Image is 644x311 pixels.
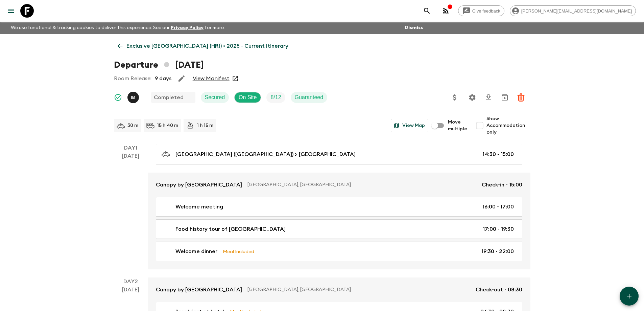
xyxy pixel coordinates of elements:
[114,277,148,286] p: Day 2
[270,93,281,102] p: 8 / 12
[156,242,522,261] a: Welcome dinnerMeal Included19:30 - 22:00
[205,93,225,102] p: Secured
[114,58,204,72] h1: Departure [DATE]
[201,92,229,103] div: Secured
[155,74,171,83] p: 9 days
[482,181,522,189] p: Check-in - 15:00
[247,286,470,293] p: [GEOGRAPHIC_DATA], [GEOGRAPHIC_DATA]
[469,8,504,14] span: Give feedback
[403,23,425,32] button: Dismiss
[175,225,286,233] p: Food history tour of [GEOGRAPHIC_DATA]
[482,91,495,104] button: Download CSV
[239,93,257,102] p: On Site
[148,277,530,302] a: Canopy by [GEOGRAPHIC_DATA][GEOGRAPHIC_DATA], [GEOGRAPHIC_DATA]Check-out - 08:30
[514,91,528,104] button: Delete
[458,5,504,16] a: Give feedback
[295,93,324,102] p: Guaranteed
[114,74,151,83] p: Room Release:
[234,92,261,103] div: On Site
[481,247,514,256] p: 19:30 - 22:00
[223,248,254,255] p: Meal Included
[127,94,140,99] span: Ivica Burić
[466,91,479,104] button: Settings
[114,39,292,53] a: Exclusive [GEOGRAPHIC_DATA] (HR1) • 2025 - Current Itinerary
[476,286,522,294] p: Check-out - 08:30
[175,150,356,158] p: [GEOGRAPHIC_DATA] ([GEOGRAPHIC_DATA]) > [GEOGRAPHIC_DATA]
[448,91,461,104] button: Update Price, Early Bird Discount and Costs
[420,4,434,18] button: search adventures
[175,203,223,211] p: Welcome meeting
[197,122,213,129] p: 1 h 15 m
[122,152,139,269] div: [DATE]
[266,92,285,103] div: Trip Fill
[156,181,242,189] p: Canopy by [GEOGRAPHIC_DATA]
[156,144,522,164] a: [GEOGRAPHIC_DATA] ([GEOGRAPHIC_DATA]) > [GEOGRAPHIC_DATA]14:30 - 15:00
[175,247,217,256] p: Welcome dinner
[498,91,511,104] button: Archive (Completed, Cancelled or Unsynced Departures only)
[486,115,530,136] span: Show Accommodation only
[247,181,476,188] p: [GEOGRAPHIC_DATA], [GEOGRAPHIC_DATA]
[154,93,184,102] p: Completed
[193,75,230,82] a: View Manifest
[518,8,636,14] span: [PERSON_NAME][EMAIL_ADDRESS][DOMAIN_NAME]
[482,203,514,211] p: 16:00 - 17:00
[114,93,122,102] svg: Synced Successfully
[391,119,428,132] button: View Map
[127,122,138,129] p: 30 m
[157,122,178,129] p: 15 h 40 m
[126,42,288,50] p: Exclusive [GEOGRAPHIC_DATA] (HR1) • 2025 - Current Itinerary
[156,219,522,239] a: Food history tour of [GEOGRAPHIC_DATA]17:00 - 19:30
[510,5,636,16] div: [PERSON_NAME][EMAIL_ADDRESS][DOMAIN_NAME]
[8,22,228,34] p: We use functional & tracking cookies to deliver this experience. See our for more.
[482,150,514,158] p: 14:30 - 15:00
[448,119,468,132] span: Move multiple
[156,286,242,294] p: Canopy by [GEOGRAPHIC_DATA]
[483,225,514,233] p: 17:00 - 19:30
[171,25,204,30] a: Privacy Policy
[156,197,522,217] a: Welcome meeting16:00 - 17:00
[4,4,18,18] button: menu
[114,144,148,152] p: Day 1
[148,173,530,197] a: Canopy by [GEOGRAPHIC_DATA][GEOGRAPHIC_DATA], [GEOGRAPHIC_DATA]Check-in - 15:00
